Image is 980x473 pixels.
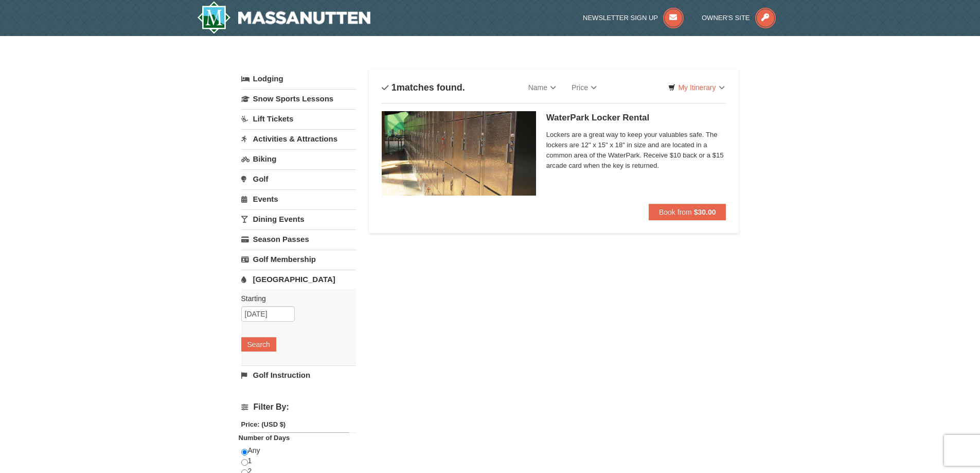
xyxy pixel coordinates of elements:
[382,82,465,93] h4: matches found.
[583,14,684,22] a: Newsletter Sign Up
[241,365,356,384] a: Golf Instruction
[391,82,397,93] span: 1
[564,77,604,98] a: Price
[241,337,276,352] button: Search
[583,14,658,22] span: Newsletter Sign Up
[241,169,356,188] a: Golf
[702,14,750,22] span: Owner's Site
[197,1,371,34] img: Massanutten Resort Logo
[659,208,692,216] span: Book from
[241,69,356,88] a: Lodging
[241,270,356,289] a: [GEOGRAPHIC_DATA]
[382,111,536,196] img: 6619917-1005-d92ad057.png
[241,129,356,148] a: Activities & Attractions
[241,402,356,412] h4: Filter By:
[662,80,731,95] a: My Itinerary
[241,421,286,428] strong: Price: (USD $)
[546,130,726,171] span: Lockers are a great way to keep your valuables safe. The lockers are 12" x 15" x 18" in size and ...
[649,204,726,220] button: Book from $30.00
[694,208,716,216] strong: $30.00
[241,293,348,304] label: Starting
[241,149,356,168] a: Biking
[241,109,356,128] a: Lift Tickets
[546,113,726,123] h5: WaterPark Locker Rental
[197,1,371,34] a: Massanutten Resort
[702,14,776,22] a: Owner's Site
[521,77,564,98] a: Name
[241,209,356,229] a: Dining Events
[241,230,356,249] a: Season Passes
[241,189,356,208] a: Events
[241,89,356,108] a: Snow Sports Lessons
[239,434,290,442] strong: Number of Days
[241,250,356,269] a: Golf Membership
